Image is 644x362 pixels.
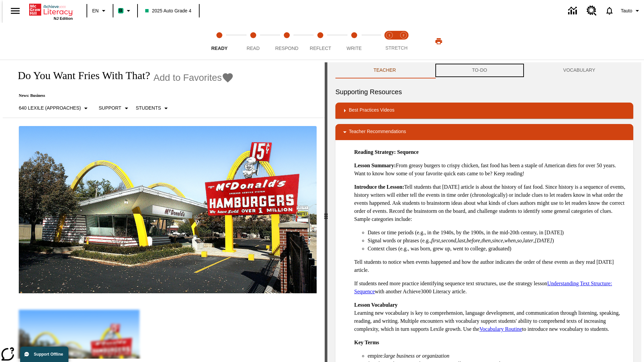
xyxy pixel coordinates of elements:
[380,23,399,60] button: Stretch Read step 1 of 2
[354,183,628,223] p: Tell students that [DATE] article is about the history of fast food. Since history is a sequence ...
[92,7,99,14] span: EN
[145,7,192,14] span: 2025 Auto Grade 4
[467,238,480,243] em: before
[354,162,628,178] p: From greasy burgers to crispy chicken, fast food has been a staple of American diets for over 50 ...
[29,2,73,20] div: Home
[385,45,408,51] span: STRETCH
[99,105,121,112] p: Support
[354,258,628,274] p: Tell students to notice when events happened and how the author indicates the order of these even...
[335,124,633,140] div: Teacher Recommendations
[211,46,228,51] span: Ready
[564,2,583,20] a: Data Center
[504,238,516,243] em: when
[583,2,601,20] a: Resource Center, Will open in new tab
[354,302,397,308] strong: Lesson Vocabulary
[428,35,449,47] button: Print
[492,238,503,243] em: since
[349,107,394,115] p: Best Practices Videos
[388,34,390,37] text: 1
[523,238,533,243] em: later
[517,238,522,243] em: so
[54,16,73,20] span: NJ Edition
[431,238,440,243] em: first
[153,72,222,83] span: Add to Favorites
[621,7,632,14] span: Tauto
[136,105,161,112] p: Students
[458,238,465,243] em: last
[327,62,641,362] div: activity
[89,5,111,17] button: Language: EN, Select a language
[301,23,340,60] button: Reflect step 4 of 5
[354,280,628,296] p: If students need more practice identifying sequence text structures, use the strategy lesson with...
[481,238,491,243] em: then
[133,102,173,114] button: Select Student
[354,340,379,345] strong: Key Terms
[335,23,374,60] button: Write step 5 of 5
[20,347,68,362] button: Support Offline
[601,2,618,19] a: Notifications
[267,23,306,60] button: Respond step 3 of 5
[16,102,93,114] button: Select Lexile, 640 Lexile (Approaches)
[34,352,63,357] span: Support Offline
[368,352,628,360] li: empire:
[335,62,434,78] button: Teacher
[325,62,327,362] div: Press Enter or Spacebar and then press right and left arrow keys to move the slider
[115,5,135,17] button: Boost Class color is mint green. Change class color
[434,62,525,78] button: TO-DO
[3,62,325,359] div: reading
[275,46,298,51] span: Respond
[233,23,272,60] button: Read step 2 of 5
[394,23,413,60] button: Stretch Respond step 2 of 2
[525,62,633,78] button: VOCABULARY
[479,326,522,332] a: Vocabulary Routine
[354,301,628,333] p: Learning new vocabulary is key to comprehension, language development, and communication through ...
[119,6,122,15] span: B
[346,46,362,51] span: Write
[335,86,633,97] h6: Supporting Resources
[310,46,331,51] span: Reflect
[368,229,628,237] li: Dates or time periods (e.g., in the 1940s, by the 1900s, in the mid-20th century, in [DATE])
[153,72,234,83] button: Add to Favorites - Do You Want Fries With That?
[335,103,633,119] div: Best Practices Videos
[368,237,628,245] li: Signal words or phrases (e.g., , , , , , , , , , )
[397,149,419,155] strong: Sequence
[200,23,239,60] button: Ready step 1 of 5
[19,105,81,112] p: 640 Lexile (Approaches)
[354,163,396,168] strong: Lesson Summary:
[247,46,260,51] span: Read
[368,245,628,253] li: Context clues (e.g., was born, grew up, went to college, graduated)
[19,126,317,294] img: One of the first McDonald's stores, with the iconic red sign and golden arches.
[11,93,234,98] p: News: Business
[96,102,133,114] button: Scaffolds, Support
[384,353,449,359] em: large business or organization
[535,238,552,243] em: [DATE]
[354,184,404,190] strong: Introduce the Lesson:
[402,34,404,37] text: 2
[349,128,406,136] p: Teacher Recommendations
[335,62,633,78] div: Instructional Panel Tabs
[618,5,644,17] button: Profile/Settings
[11,69,150,82] h1: Do You Want Fries With That?
[441,238,456,243] em: second
[354,149,396,155] strong: Reading Strategy:
[5,1,25,21] button: Open side menu
[354,281,612,294] a: Understanding Text Structure: Sequence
